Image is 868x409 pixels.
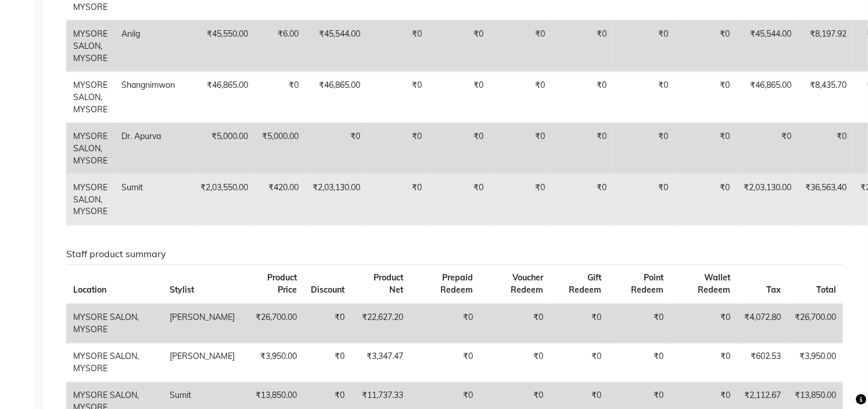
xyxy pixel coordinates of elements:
[410,343,480,382] td: ₹0
[367,174,429,225] td: ₹0
[306,72,367,123] td: ₹46,865.00
[511,273,543,296] span: Voucher Redeem
[480,343,551,382] td: ₹0
[698,273,730,296] span: Wallet Redeem
[490,123,552,174] td: ₹0
[410,304,480,344] td: ₹0
[255,123,306,174] td: ₹5,000.00
[788,304,843,344] td: ₹26,700.00
[351,304,410,344] td: ₹22,627.20
[66,304,163,344] td: MYSORE SALON, MYSORE
[614,72,675,123] td: ₹0
[170,285,194,296] span: Stylist
[367,20,429,72] td: ₹0
[66,20,114,72] td: MYSORE SALON, MYSORE
[675,123,737,174] td: ₹0
[816,285,836,296] span: Total
[311,285,345,296] span: Discount
[490,72,552,123] td: ₹0
[367,72,429,123] td: ₹0
[66,123,114,174] td: MYSORE SALON, MYSORE
[552,72,614,123] td: ₹0
[614,123,675,174] td: ₹0
[66,174,114,225] td: MYSORE SALON, MYSORE
[608,343,670,382] td: ₹0
[193,72,255,123] td: ₹46,865.00
[242,343,304,382] td: ₹3,950.00
[163,343,242,382] td: [PERSON_NAME]
[304,343,351,382] td: ₹0
[614,174,675,225] td: ₹0
[66,249,843,260] h6: Staff product summary
[242,304,304,344] td: ₹26,700.00
[193,123,255,174] td: ₹5,000.00
[367,123,429,174] td: ₹0
[550,304,608,344] td: ₹0
[255,20,306,72] td: ₹6.00
[441,273,474,296] span: Prepaid Redeem
[798,123,853,174] td: ₹0
[193,20,255,72] td: ₹45,550.00
[569,273,601,296] span: Gift Redeem
[306,123,367,174] td: ₹0
[73,285,106,296] span: Location
[114,174,193,225] td: Sumit
[737,72,798,123] td: ₹46,865.00
[798,20,853,72] td: ₹8,197.92
[552,174,614,225] td: ₹0
[480,304,551,344] td: ₹0
[798,174,853,225] td: ₹36,563.40
[670,343,737,382] td: ₹0
[670,304,737,344] td: ₹0
[552,20,614,72] td: ₹0
[675,72,737,123] td: ₹0
[490,174,552,225] td: ₹0
[429,123,490,174] td: ₹0
[429,72,490,123] td: ₹0
[429,20,490,72] td: ₹0
[429,174,490,225] td: ₹0
[306,20,367,72] td: ₹45,544.00
[766,285,781,296] span: Tax
[737,343,788,382] td: ₹602.53
[552,123,614,174] td: ₹0
[737,174,798,225] td: ₹2,03,130.00
[788,343,843,382] td: ₹3,950.00
[66,72,114,123] td: MYSORE SALON, MYSORE
[163,304,242,344] td: [PERSON_NAME]
[66,343,163,382] td: MYSORE SALON, MYSORE
[608,304,670,344] td: ₹0
[737,20,798,72] td: ₹45,544.00
[550,343,608,382] td: ₹0
[114,20,193,72] td: Anilg
[114,72,193,123] td: Shangnimwon
[675,174,737,225] td: ₹0
[737,123,798,174] td: ₹0
[255,72,306,123] td: ₹0
[255,174,306,225] td: ₹420.00
[490,20,552,72] td: ₹0
[114,123,193,174] td: Dr. Apurva
[304,304,351,344] td: ₹0
[193,174,255,225] td: ₹2,03,550.00
[631,273,663,296] span: Point Redeem
[306,174,367,225] td: ₹2,03,130.00
[737,304,788,344] td: ₹4,072.80
[351,343,410,382] td: ₹3,347.47
[614,20,675,72] td: ₹0
[798,72,853,123] td: ₹8,435.70
[267,273,297,296] span: Product Price
[675,20,737,72] td: ₹0
[374,273,403,296] span: Product Net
